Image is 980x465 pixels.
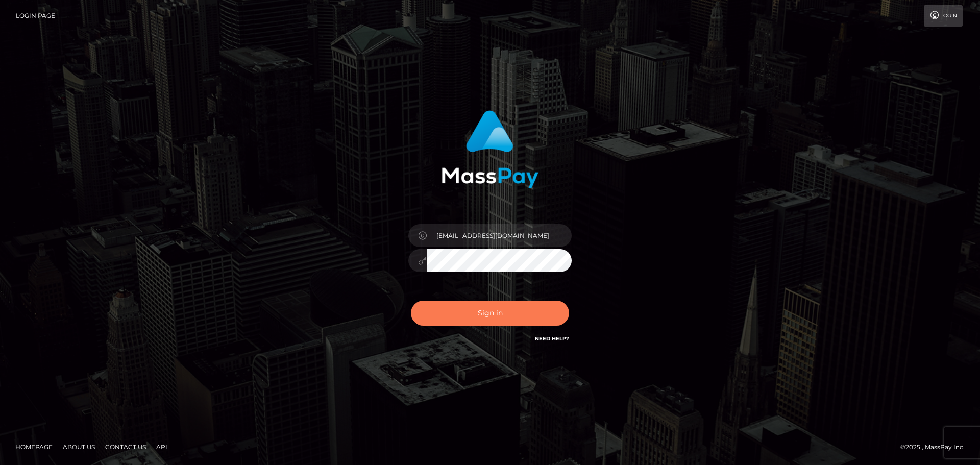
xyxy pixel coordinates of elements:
input: Username... [427,224,572,247]
div: © 2025 , MassPay Inc. [900,442,972,453]
a: API [152,439,171,455]
button: Sign in [411,301,569,326]
a: Need Help? [535,335,569,342]
a: Homepage [11,439,57,455]
a: About Us [59,439,99,455]
a: Contact Us [101,439,150,455]
a: Login [924,5,963,27]
img: MassPay Login [442,110,538,188]
a: Login Page [16,5,55,27]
